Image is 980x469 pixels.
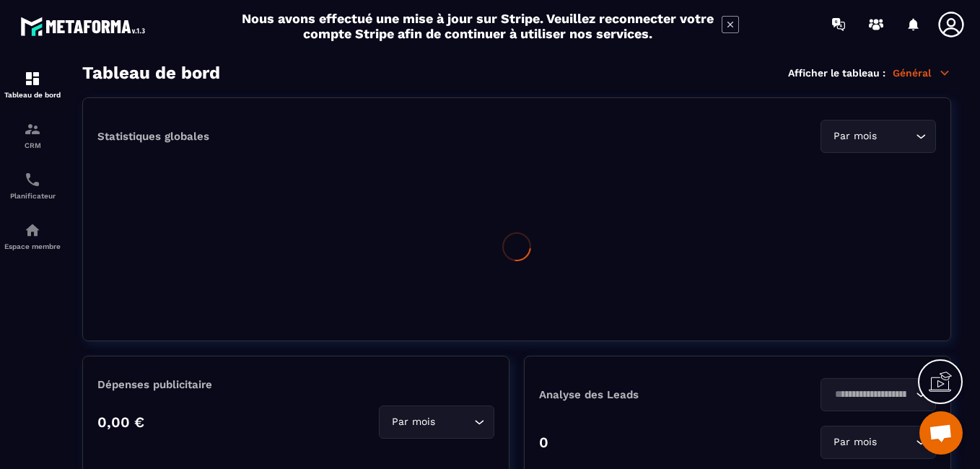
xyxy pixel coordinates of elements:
span: Par mois [830,434,880,450]
a: automationsautomationsEspace membre [4,211,61,261]
div: Search for option [379,406,494,439]
img: scheduler [24,171,41,188]
input: Search for option [880,434,912,450]
img: automations [24,222,41,239]
p: Statistiques globales [97,130,209,143]
div: Search for option [821,378,936,411]
p: Analyse des Leads [539,388,738,401]
div: Search for option [821,426,936,459]
input: Search for option [880,128,912,144]
img: logo [20,13,150,40]
h2: Nous avons effectué une mise à jour sur Stripe. Veuillez reconnecter votre compte Stripe afin de ... [241,11,714,41]
p: 0,00 € [97,413,144,431]
p: Dépenses publicitaire [97,378,494,391]
a: schedulerschedulerPlanificateur [4,160,61,211]
div: Search for option [821,120,936,153]
p: Général [893,66,951,79]
input: Search for option [438,414,471,430]
a: formationformationCRM [4,110,61,160]
span: Par mois [830,128,880,144]
p: Tableau de bord [4,91,61,99]
h3: Tableau de bord [82,63,220,83]
span: Par mois [388,414,438,430]
a: formationformationTableau de bord [4,59,61,110]
p: Afficher le tableau : [788,67,885,79]
p: CRM [4,141,61,149]
img: formation [24,70,41,87]
p: Espace membre [4,242,61,250]
input: Search for option [830,387,912,403]
div: Ouvrir le chat [919,411,963,455]
p: 0 [539,434,548,451]
p: Planificateur [4,192,61,200]
img: formation [24,120,41,138]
